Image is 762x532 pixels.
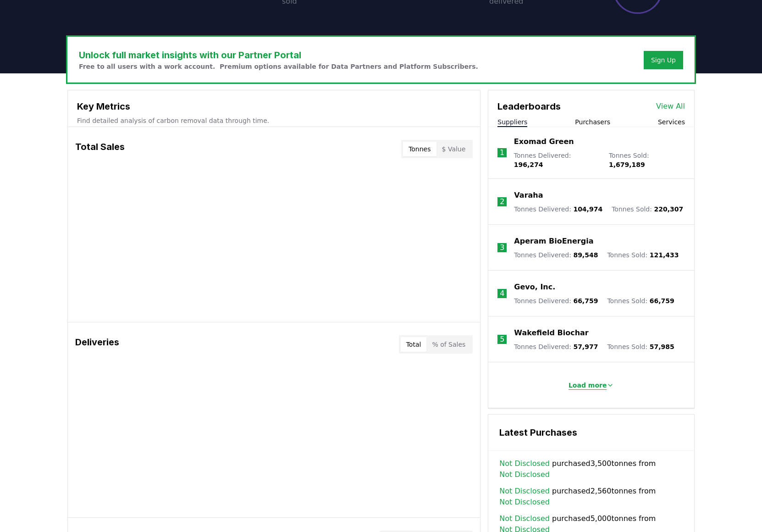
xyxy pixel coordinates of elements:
h3: Unlock full market insights with our Partner Portal [79,48,478,62]
button: % of Sales [426,337,471,352]
h3: Leaderboards [497,100,561,113]
p: Tonnes Delivered : [514,151,600,169]
p: Find detailed analysis of carbon removal data through time. [77,116,471,125]
h3: Deliveries [75,335,119,354]
span: 57,977 [573,343,598,350]
p: 3 [500,242,504,253]
button: $ Value [436,142,471,156]
p: 4 [500,288,504,299]
p: Load more [569,381,607,390]
button: Suppliers [497,117,527,127]
h3: Key Metrics [77,100,471,113]
a: Varaha [514,190,543,201]
span: purchased 2,560 tonnes from [499,486,683,508]
span: 57,985 [650,343,674,350]
button: Load more [561,376,622,394]
span: 104,974 [573,205,602,213]
button: Purchasers [575,117,610,127]
a: Gevo, Inc. [514,282,555,293]
a: Aperam BioEnergia [514,236,593,247]
p: Tonnes Delivered : [514,250,598,260]
h3: Total Sales [75,140,125,158]
p: Tonnes Sold : [607,296,674,305]
p: 1 [500,147,504,158]
a: Not Disclosed [499,497,550,508]
span: purchased 3,500 tonnes from [499,458,683,480]
p: 2 [500,196,504,207]
p: Tonnes Delivered : [514,296,598,305]
a: Not Disclosed [499,458,550,469]
span: 121,433 [650,251,679,259]
p: Tonnes Sold : [607,342,674,351]
p: Tonnes Sold : [607,250,679,260]
button: Sign Up [644,51,683,69]
a: Not Disclosed [499,486,550,497]
span: 196,274 [514,161,543,168]
a: Exomad Green [514,136,574,147]
a: Not Disclosed [499,469,550,480]
h3: Latest Purchases [499,426,683,439]
p: Tonnes Delivered : [514,342,598,351]
p: 5 [500,334,504,345]
p: Tonnes Sold : [609,151,685,169]
span: 1,679,189 [609,161,645,168]
a: Wakefield Biochar [514,327,588,338]
button: Services [658,117,685,127]
p: Free to all users with a work account. Premium options available for Data Partners and Platform S... [79,62,478,71]
span: 66,759 [573,297,598,305]
span: 66,759 [650,297,674,305]
a: Sign Up [651,55,676,65]
button: Total [401,337,427,352]
p: Tonnes Delivered : [514,205,602,214]
a: View All [656,101,685,112]
span: 89,548 [573,251,598,259]
button: Tonnes [403,142,436,156]
span: 220,307 [654,205,683,213]
p: Tonnes Sold : [612,205,683,214]
a: Not Disclosed [499,513,550,524]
